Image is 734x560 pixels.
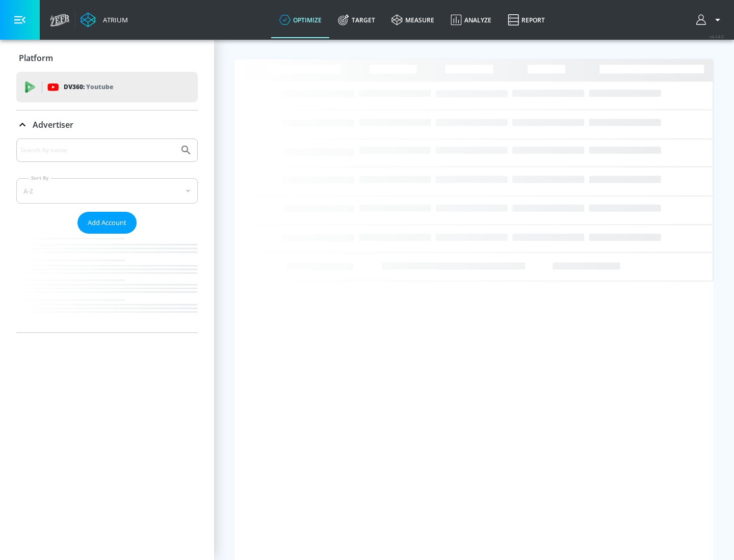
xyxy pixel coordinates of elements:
div: Advertiser [16,110,198,139]
div: Advertiser [16,138,198,332]
button: Add Account [77,212,137,234]
a: Atrium [81,12,128,27]
div: A-Z [16,178,198,204]
label: Sort By [29,175,51,181]
p: Advertiser [33,119,73,130]
input: Search by name [20,144,175,157]
div: Platform [16,44,198,72]
nav: list of Advertiser [16,234,198,332]
a: Analyze [442,2,500,38]
a: Target [330,2,383,38]
span: Add Account [88,217,126,229]
span: v 4.24.0 [710,34,724,39]
a: optimize [271,2,330,38]
p: Platform [19,52,53,64]
div: Atrium [99,15,128,24]
p: DV360: [64,81,113,93]
a: measure [383,2,442,38]
p: Youtube [86,81,113,92]
a: Report [500,2,553,38]
div: DV360: Youtube [16,72,198,102]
